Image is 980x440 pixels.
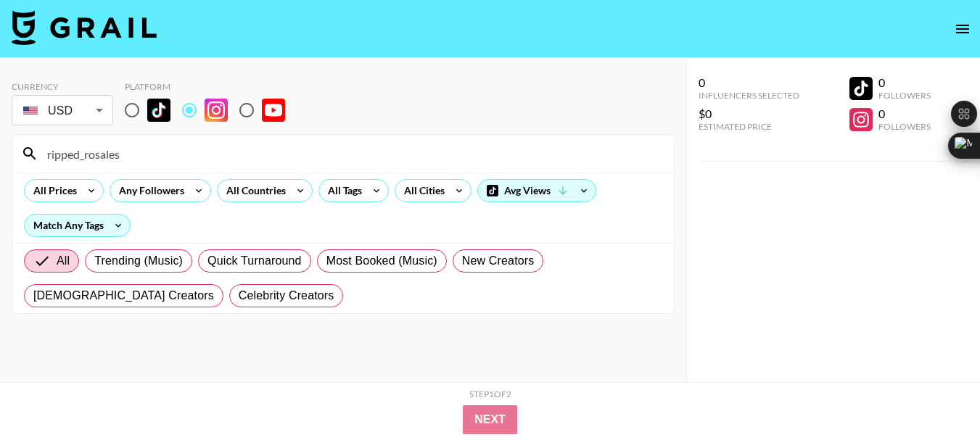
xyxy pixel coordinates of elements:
button: open drawer [948,14,977,43]
span: Most Booked (Music) [326,252,437,270]
div: Followers [878,90,931,101]
span: Quick Turnaround [207,252,302,270]
span: All [57,252,70,270]
div: All Tags [319,180,365,202]
div: Step 1 of 2 [469,389,511,399]
div: USD [15,98,110,123]
span: Celebrity Creators [239,287,334,304]
img: Instagram [205,99,228,122]
button: Next [463,405,517,434]
input: Search by User Name [38,142,665,165]
img: Grail Talent [12,10,157,45]
span: Trending (Music) [94,252,183,270]
div: All Prices [25,180,80,202]
div: Any Followers [110,180,187,202]
div: 0 [699,75,799,90]
div: $0 [699,107,799,121]
div: 0 [878,75,931,90]
span: New Creators [462,252,535,270]
div: Currency [12,81,113,92]
div: All Countries [218,180,289,202]
div: All Cities [395,180,448,202]
div: 0 [878,107,931,121]
div: Match Any Tags [25,215,130,236]
img: YouTube [262,99,285,122]
div: Avg Views [478,180,596,202]
div: Influencers Selected [699,90,799,101]
div: Followers [878,121,931,132]
span: [DEMOGRAPHIC_DATA] Creators [33,287,214,304]
img: TikTok [147,99,170,122]
div: Estimated Price [699,121,799,132]
div: Platform [125,81,297,92]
